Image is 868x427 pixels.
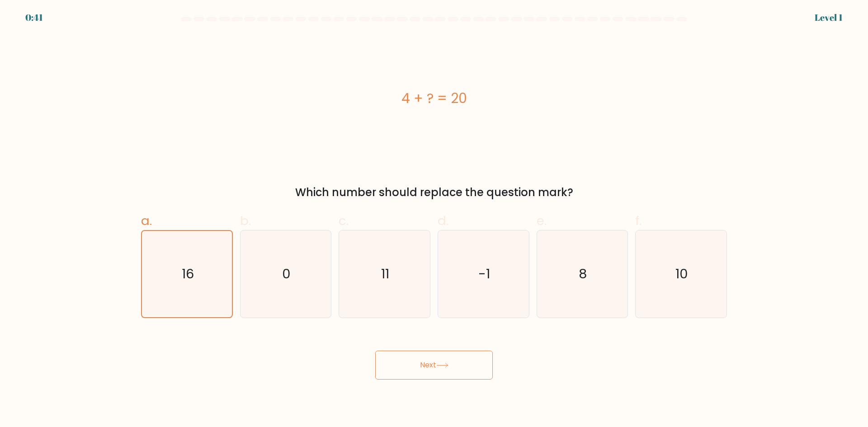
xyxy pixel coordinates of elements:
[339,212,349,230] span: c.
[635,212,642,230] span: f.
[141,88,727,108] div: 4 + ? = 20
[438,212,448,230] span: d.
[382,265,390,283] text: 11
[375,351,493,380] button: Next
[537,212,547,230] span: e.
[478,265,490,283] text: -1
[815,11,843,24] div: Level 1
[282,265,291,283] text: 0
[182,265,194,283] text: 16
[141,212,152,230] span: a.
[146,184,722,201] div: Which number should replace the question mark?
[579,265,587,283] text: 8
[25,11,43,24] div: 0:41
[240,212,251,230] span: b.
[676,265,689,283] text: 10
